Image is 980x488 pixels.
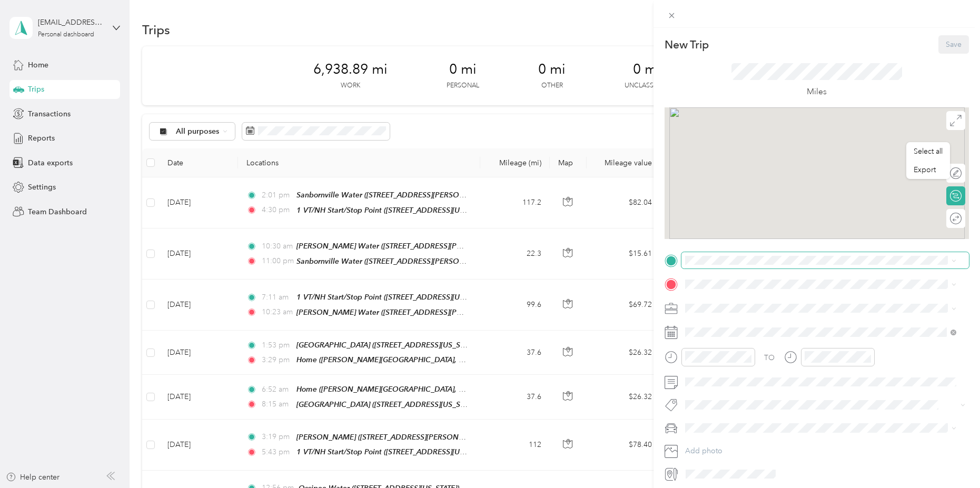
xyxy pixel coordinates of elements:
[665,37,709,52] p: New Trip
[921,429,980,488] iframe: Everlance-gr Chat Button Frame
[681,444,969,459] button: Add photo
[914,147,943,156] span: Select all
[807,85,827,98] p: Miles
[764,352,775,363] div: TO
[914,165,936,174] span: Export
